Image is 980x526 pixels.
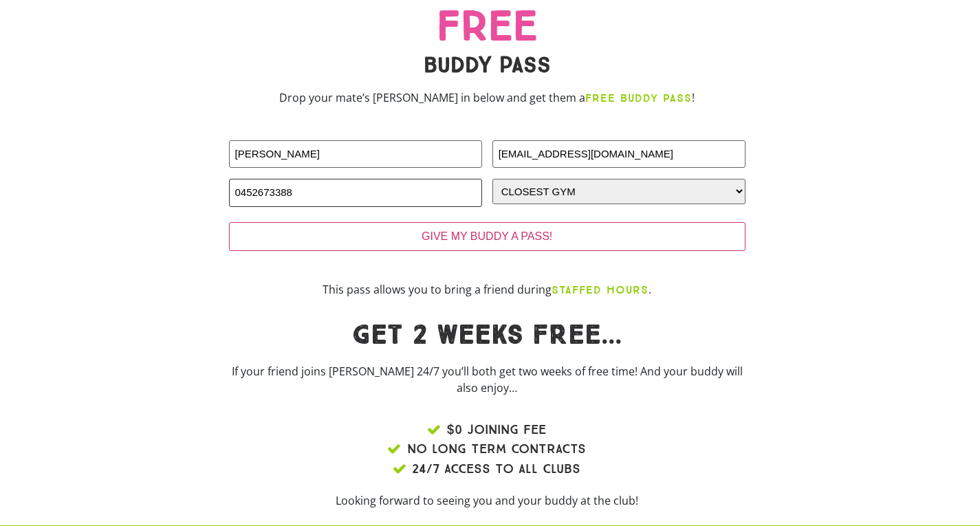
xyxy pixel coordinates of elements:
[409,459,580,479] span: 24/7 ACCESS TO ALL CLUBS
[229,222,745,251] input: GIVE MY BUDDY A PASS!
[229,6,745,47] h2: FREE
[229,281,745,298] p: This pass allows you to bring a friend during .
[585,91,692,105] strong: FREE BUDDY PASS
[229,89,745,107] p: Drop your mate’s [PERSON_NAME] in below and get them a !
[229,492,745,509] p: Looking forward to seeing you and your buddy at the club!
[229,363,745,396] p: If your friend joins [PERSON_NAME] 24/7 you’ll both get two weeks of free time! And your buddy wi...
[229,54,745,76] h2: BUDDY PASS
[552,283,649,296] b: STAFFED HOURS
[229,140,482,168] input: FRIEND'S NAME
[443,420,546,440] span: $0 JOINING FEE
[229,179,482,207] input: FRIEND'S MOBILE
[229,322,745,349] h1: Get 2 weeks FREE...
[404,439,586,459] span: NO LONG TERM CONTRACTS
[492,140,745,168] input: FRIEND'S EMAIL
